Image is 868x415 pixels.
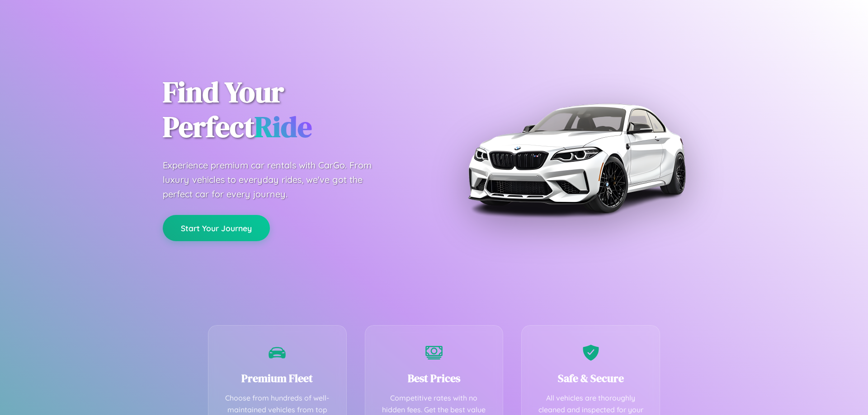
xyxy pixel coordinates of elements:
[535,371,646,386] h3: Safe & Secure
[379,371,490,386] h3: Best Prices
[222,371,333,386] h3: Premium Fleet
[163,75,420,145] h1: Find Your Perfect
[463,45,689,271] img: Premium BMW car rental vehicle
[255,107,312,146] span: Ride
[163,215,270,241] button: Start Your Journey
[163,158,389,201] p: Experience premium car rentals with CarGo. From luxury vehicles to everyday rides, we've got the ...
